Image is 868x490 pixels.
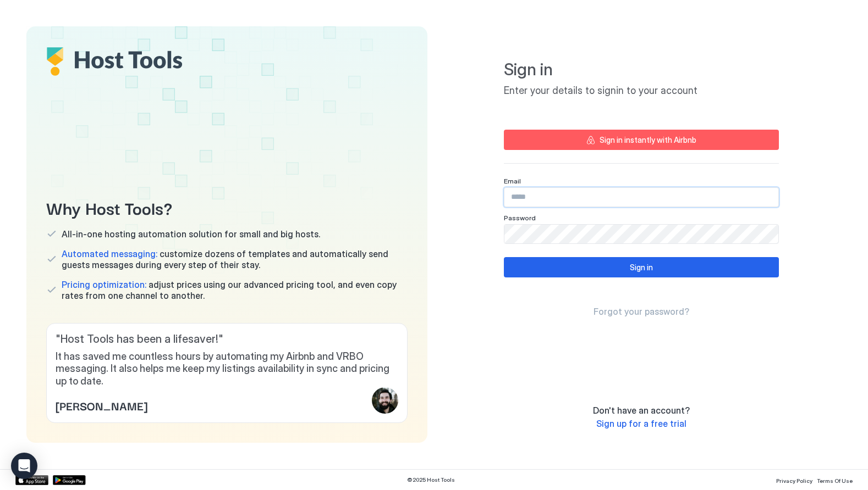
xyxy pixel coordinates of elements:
span: adjust prices using our advanced pricing tool, and even copy rates from one channel to another. [62,279,408,301]
button: Sign in instantly with Airbnb [504,130,779,150]
span: Don't have an account? [593,405,690,416]
span: Automated messaging: [62,248,157,259]
span: It has saved me countless hours by automating my Airbnb and VRBO messaging. It also helps me keep... [56,350,398,388]
span: Sign in [504,59,779,80]
a: Google Play Store [53,475,86,485]
span: Privacy Policy [776,477,812,484]
span: All-in-one hosting automation solution for small and big hosts. [62,229,320,240]
div: profile [372,387,398,414]
span: Email [504,177,521,185]
span: customize dozens of templates and automatically send guests messages during every step of their s... [62,248,408,270]
a: Forgot your password? [594,306,689,318]
span: Password [504,214,536,222]
div: Sign in instantly with Airbnb [600,134,696,146]
span: " Host Tools has been a lifesaver! " [56,332,398,346]
a: Terms Of Use [817,474,853,486]
span: Enter your details to signin to your account [504,85,779,97]
div: Open Intercom Messenger [11,453,37,479]
span: Terms Of Use [817,477,853,484]
span: Pricing optimization: [62,279,146,290]
a: App Store [15,475,48,485]
a: Privacy Policy [776,474,812,486]
span: © 2025 Host Tools [407,476,455,483]
a: Sign up for a free trial [596,418,686,430]
input: Input Field [504,225,778,243]
span: Forgot your password? [594,306,689,317]
span: Why Host Tools? [46,195,408,220]
span: Sign up for a free trial [596,418,686,429]
input: Input Field [504,188,778,207]
button: Sign in [504,257,779,277]
div: Sign in [630,261,653,273]
span: [PERSON_NAME] [56,397,147,414]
